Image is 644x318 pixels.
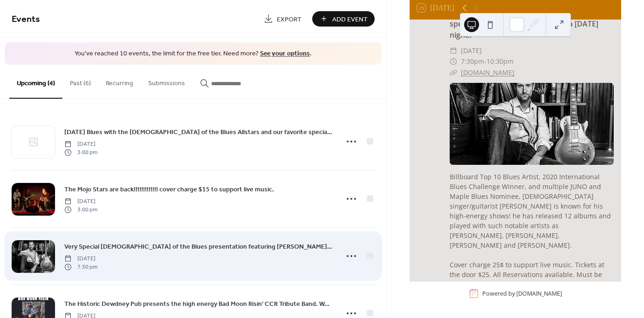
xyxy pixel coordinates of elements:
[450,56,457,67] div: ​
[141,65,192,98] button: Submissions
[484,56,486,67] span: -
[64,242,333,251] span: Very Special [DEMOGRAPHIC_DATA] of the Blues presentation featuring [PERSON_NAME] and his band on...
[461,56,484,67] span: 7:30pm
[64,206,97,214] span: 3:00 pm
[277,14,301,24] span: Export
[64,149,97,157] span: 3:00 pm
[257,11,308,27] a: Export
[461,68,514,77] a: [DOMAIN_NAME]
[486,56,514,67] span: 10:30pm
[64,263,97,271] span: 7:30 pm
[98,65,141,98] button: Recurring
[64,140,97,148] span: [DATE]
[64,127,333,137] span: [DATE] Blues with the [DEMOGRAPHIC_DATA] of the Blues Allstars and our favorite special guest [PE...
[9,65,62,99] button: Upcoming (4)
[62,65,98,98] button: Past (6)
[64,184,274,195] a: The Mojo Stars are back!!!!!!!!!!!!! cover charge $15 to support live music.
[482,290,562,298] div: Powered by
[450,172,614,289] div: Billboard Top 10 Blues Artist, 2020 International Blues Challenge Winner, and multiple JUNO and M...
[260,47,310,60] a: See your options
[64,298,333,309] a: The Historic Dewdney Pub presents the high energy Bad Moon Risin' CCR Tribute Band. Wear your pla...
[64,197,97,205] span: [DATE]
[14,49,372,59] span: You've reached 10 events, the limit for the free tier. Need more? .
[64,127,333,137] a: [DATE] Blues with the [DEMOGRAPHIC_DATA] of the Blues Allstars and our favorite special guest [PE...
[12,10,40,28] span: Events
[461,45,482,56] span: [DATE]
[450,45,457,56] div: ​
[516,290,562,298] a: [DOMAIN_NAME]
[64,241,333,252] a: Very Special [DEMOGRAPHIC_DATA] of the Blues presentation featuring [PERSON_NAME] and his band on...
[450,67,457,78] div: ​
[64,254,97,263] span: [DATE]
